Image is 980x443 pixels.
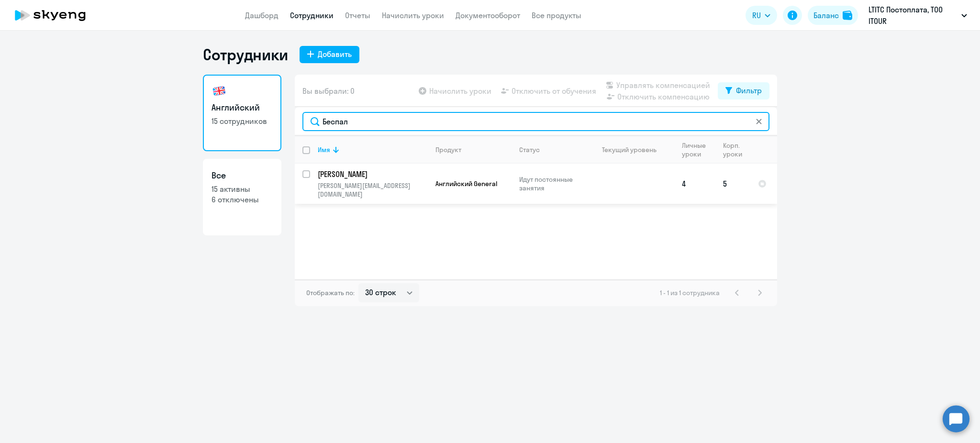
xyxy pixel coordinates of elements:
button: Балансbalance [808,6,858,25]
a: Английский15 сотрудников [203,75,281,151]
button: LTITC Постоплата, ТОО ITOUR [864,4,972,27]
p: [PERSON_NAME] [318,169,426,179]
a: Дашборд [245,11,278,20]
img: balance [843,11,852,20]
p: 15 активны [212,184,273,194]
div: Продукт [435,145,461,154]
button: Фильтр [718,82,769,100]
a: [PERSON_NAME] [318,169,427,179]
div: Текущий уровень [593,145,674,154]
input: Поиск по имени, email, продукту или статусу [302,112,769,131]
button: Добавить [300,46,359,63]
div: Имя [318,145,427,154]
span: Отображать по: [306,288,355,297]
a: Отчеты [345,11,370,20]
a: Документооборот [456,11,520,20]
div: Личные уроки [682,141,709,158]
p: 15 сотрудников [212,116,273,126]
p: [PERSON_NAME][EMAIL_ADDRESS][DOMAIN_NAME] [318,181,427,199]
div: Текущий уровень [602,145,657,154]
a: Все15 активны6 отключены [203,159,281,235]
h1: Сотрудники [203,45,288,64]
div: Фильтр [736,85,762,96]
p: LTITC Постоплата, ТОО ITOUR [869,4,958,27]
img: english [212,83,227,99]
div: Статус [519,145,540,154]
div: Корп. уроки [723,141,750,158]
div: Статус [519,145,585,154]
td: 5 [715,164,750,204]
div: Добавить [318,48,352,60]
div: Баланс [813,10,839,21]
div: Личные уроки [682,141,715,158]
span: 1 - 1 из 1 сотрудника [660,288,720,297]
h3: Все [212,169,273,182]
span: Английский General [435,179,497,188]
a: Начислить уроки [382,11,444,20]
a: Все продукты [532,11,581,20]
span: RU [752,10,761,21]
p: 6 отключены [212,194,273,205]
button: RU [746,6,777,25]
h3: Английский [212,101,273,114]
span: Вы выбрали: 0 [302,85,355,97]
div: Имя [318,145,330,154]
a: Сотрудники [290,11,334,20]
td: 4 [674,164,715,204]
p: Идут постоянные занятия [519,175,585,192]
div: Корп. уроки [723,141,744,158]
div: Продукт [435,145,511,154]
